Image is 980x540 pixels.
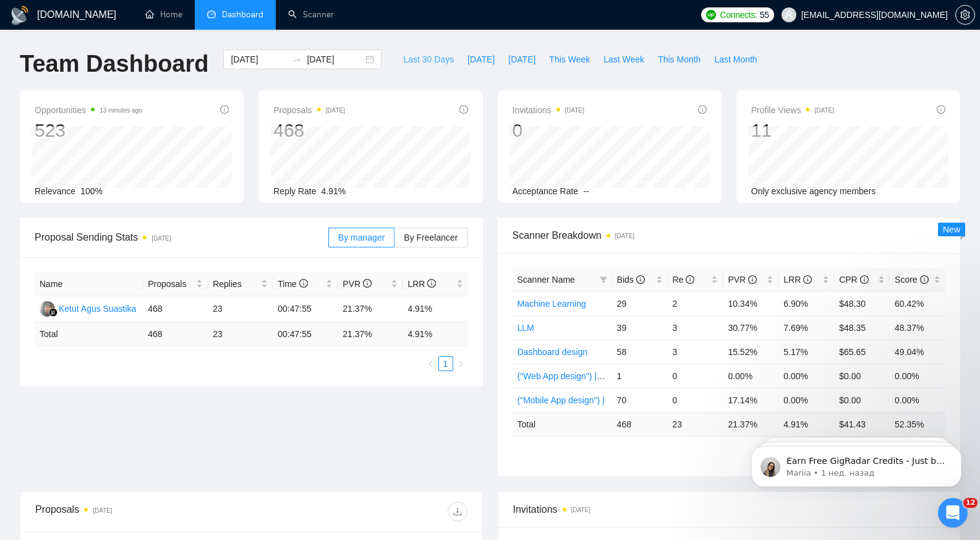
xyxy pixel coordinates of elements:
td: 468 [143,296,208,322]
iframe: Intercom notifications сообщение [733,420,980,507]
button: setting [955,5,975,25]
th: Name [35,272,143,296]
span: info-circle [299,279,308,288]
td: 00:47:55 [273,296,338,322]
td: 0 [668,364,723,388]
span: Replies [213,277,258,291]
td: 0.00% [778,388,834,412]
td: 3 [668,315,723,340]
span: Reply Rate [273,186,316,196]
td: 49.04% [890,340,945,364]
h1: Team Dashboard [20,49,208,79]
span: setting [956,10,974,20]
time: [DATE] [326,107,345,114]
span: Bids [617,275,645,285]
li: Next Page [453,356,468,371]
span: Last 30 Days [403,53,454,66]
time: [DATE] [565,107,584,114]
span: Proposals [273,103,345,118]
a: setting [955,10,975,20]
div: Ketut Agus Suastika [59,302,136,315]
a: homeHome [145,9,182,20]
button: This Month [651,49,707,69]
td: 30.77% [723,315,778,340]
span: Invitations [513,103,585,118]
td: 468 [612,412,668,436]
span: Only exclusive agency members [751,186,876,196]
td: 0.00% [890,364,945,388]
td: $65.65 [834,340,890,364]
div: 0 [513,119,585,142]
iframe: Intercom live chat [938,498,968,528]
span: user [785,11,793,19]
span: Relevance [35,186,75,196]
div: Proposals [35,502,251,521]
span: 100% [80,186,103,196]
td: 4.91% [403,296,467,322]
td: 39 [612,315,668,340]
span: -- [583,186,589,196]
span: Last Month [714,53,757,66]
span: Scanner Breakdown [513,228,946,243]
time: [DATE] [814,107,833,114]
span: download [448,507,467,516]
div: 523 [35,119,142,142]
td: 21.37% [338,296,403,322]
td: 48.37% [890,315,945,340]
td: 29 [612,291,668,315]
span: Profile Views [751,103,834,118]
span: to [292,54,302,64]
td: 0 [668,388,723,412]
span: filter [600,276,607,283]
span: left [427,360,435,367]
span: 55 [760,8,769,22]
span: info-circle [803,275,812,284]
td: $48.30 [834,291,890,315]
span: PVR [343,279,372,289]
td: 0.00% [778,364,834,388]
td: $0.00 [834,388,890,412]
td: 4.91 % [403,322,467,346]
button: Last Month [707,49,764,69]
td: 15.52% [723,340,778,364]
td: $48.35 [834,315,890,340]
span: [DATE] [508,53,535,66]
td: 52.35 % [890,412,945,436]
li: 1 [438,356,453,371]
div: 11 [751,119,834,142]
td: 0.00% [723,364,778,388]
time: [DATE] [571,507,590,513]
div: 468 [273,119,345,142]
span: LRR [407,279,436,289]
button: This Week [542,49,597,69]
time: [DATE] [615,233,634,239]
td: 21.37 % [723,412,778,436]
span: Dashboard [222,9,263,20]
li: Previous Page [424,356,438,371]
a: LLM [518,323,534,333]
img: upwork-logo.png [706,10,716,20]
td: $ 41.43 [834,412,890,436]
input: Start date [231,53,287,66]
button: left [424,356,438,371]
span: Last Week [603,53,644,66]
td: 21.37 % [338,322,403,346]
a: ("Mobile App design") | [518,395,605,405]
td: 3 [668,340,723,364]
span: info-circle [427,279,436,288]
span: By manager [338,233,385,242]
span: LRR [783,275,812,285]
span: Invitations [513,502,945,517]
td: 2 [668,291,723,315]
input: End date [307,53,363,66]
time: 13 minutes ago [100,107,142,114]
button: [DATE] [461,49,501,69]
td: 00:47:55 [273,322,338,346]
button: Last Week [597,49,651,69]
span: info-circle [220,105,229,114]
span: Score [895,275,928,285]
button: download [448,502,467,521]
